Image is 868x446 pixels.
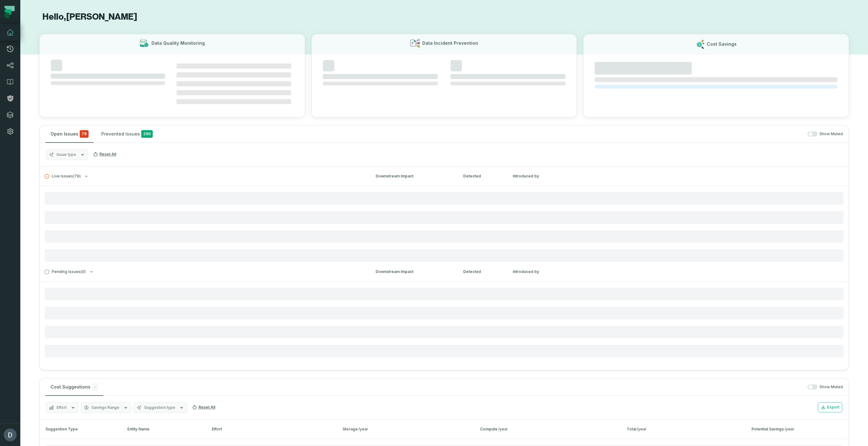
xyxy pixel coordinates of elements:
span: - [92,383,98,391]
button: Export [818,402,842,412]
button: Savings Range [81,402,131,413]
span: Savings Range [91,405,119,410]
span: critical issues and errors combined [80,130,89,138]
button: Reset All [190,402,218,412]
div: Detected [463,269,501,275]
button: Cost Suggestions [45,378,103,396]
h1: Hello, [PERSON_NAME] [39,11,849,23]
div: Compute [480,426,615,432]
div: Introduced by [513,173,570,179]
button: Pending Issues(0) [44,270,364,274]
h3: Data Incident Prevention [422,40,478,46]
div: Introduced by [513,269,570,275]
div: Effort [212,426,331,432]
span: Issue type [57,152,76,157]
button: Issue type [46,149,88,160]
div: Show Muted [106,384,843,390]
button: Cost Savings [583,34,849,117]
span: /year [498,427,508,431]
img: avatar of Daniel Lahyani [4,429,17,441]
button: Effort [46,402,78,413]
div: Potential Savings [751,426,845,432]
button: Prevented Issues [96,125,158,143]
span: Suggestion type [144,405,175,410]
button: Data Incident Prevention [311,34,577,117]
span: Pending Issues ( 0 ) [44,270,86,274]
div: Suggestion Type [43,426,116,432]
div: Downstream Impact [376,173,452,179]
span: /year [785,427,794,431]
button: Reset All [90,149,119,159]
button: Live Issues(79) [44,174,364,179]
div: Pending Issues(0) [40,281,849,357]
button: Suggestion type [134,402,187,413]
div: Live Issues(79) [40,186,849,262]
h3: Data Quality Monitoring [151,40,205,46]
div: Total [627,426,740,432]
div: Entity Name [127,426,200,432]
div: Detected [463,173,501,179]
h3: Cost Savings [707,41,737,47]
div: Show Muted [160,131,843,137]
div: Downstream Impact [376,269,452,275]
span: /year [358,427,368,431]
div: Storage [343,426,468,432]
button: Data Quality Monitoring [39,34,305,117]
span: Effort [57,405,67,410]
span: /year [637,427,647,431]
span: 290 [141,130,153,138]
button: Open Issues [45,125,94,143]
span: Live Issues ( 79 ) [44,174,81,179]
